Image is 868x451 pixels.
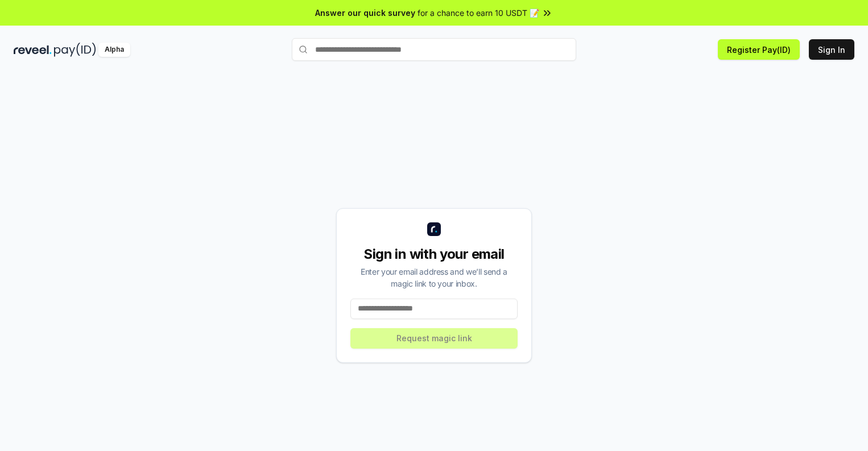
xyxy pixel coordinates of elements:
img: pay_id [54,43,96,57]
img: logo_small [427,222,441,236]
button: Sign In [809,39,854,60]
span: Answer our quick survey [315,7,415,19]
button: Register Pay(ID) [718,39,800,60]
span: for a chance to earn 10 USDT 📝 [418,7,539,19]
div: Enter your email address and we’ll send a magic link to your inbox. [350,266,518,289]
img: reveel_dark [14,43,52,57]
div: Sign in with your email [350,245,518,263]
div: Alpha [98,43,130,57]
